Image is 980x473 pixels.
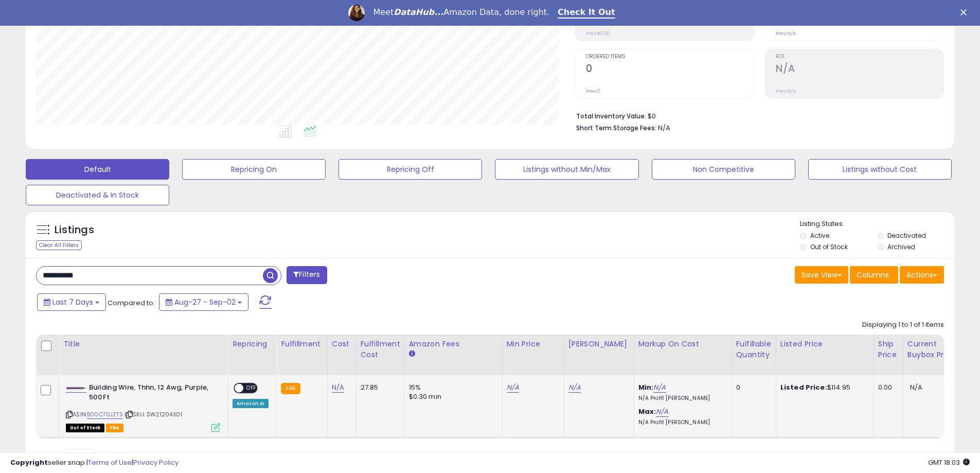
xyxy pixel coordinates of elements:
[850,266,898,284] button: Columns
[558,7,615,19] a: Check It Out
[409,383,494,392] div: 15%
[174,297,236,307] span: Aug-27 - Sep-02
[281,339,323,349] div: Fulfillment
[900,266,944,284] button: Actions
[66,383,220,431] div: ASIN:
[576,112,646,120] b: Total Inventory Value:
[800,219,954,229] p: Listing States:
[55,223,94,237] h5: Listings
[586,63,754,77] h2: 0
[108,298,155,308] span: Compared to:
[776,54,943,60] span: ROI
[910,382,922,392] span: N/A
[26,159,169,180] button: Default
[780,383,866,392] div: $114.95
[373,7,549,17] div: Meet Amazon Data, done right.
[857,270,889,280] span: Columns
[810,242,848,251] label: Out of Stock
[52,297,93,307] span: Last 7 Days
[233,339,272,349] div: Repricing
[878,339,899,360] div: Ship Price
[10,458,179,468] div: seller snap | |
[638,419,724,426] p: N/A Profit [PERSON_NAME]
[133,458,179,467] a: Privacy Policy
[652,159,795,180] button: Non Competitive
[26,185,169,205] button: Deactivated & In Stock
[960,9,971,15] div: Close
[634,335,732,375] th: The percentage added to the cost of goods (COGS) that forms the calculator for Min & Max prices.
[394,7,443,17] i: DataHub...
[332,382,344,393] a: N/A
[810,231,829,240] label: Active
[287,266,327,284] button: Filters
[795,266,848,284] button: Save View
[568,339,630,349] div: [PERSON_NAME]
[878,383,895,392] div: 0.00
[409,339,498,349] div: Amazon Fees
[776,30,796,37] small: Prev: N/A
[361,383,397,392] div: 27.85
[36,240,82,250] div: Clear All Filters
[10,458,48,467] strong: Copyright
[776,63,943,77] h2: N/A
[586,30,610,37] small: Prev: $0.00
[653,382,666,393] a: N/A
[182,159,326,180] button: Repricing On
[568,382,581,393] a: N/A
[638,382,654,392] b: Min:
[780,382,827,392] b: Listed Price:
[887,231,926,240] label: Deactivated
[780,339,869,349] div: Listed Price
[348,5,365,21] img: Profile image for Georgie
[808,159,952,180] button: Listings without Cost
[66,386,86,390] img: 21Ew5PJvmvL._SL40_.jpg
[638,407,656,416] b: Max:
[63,339,224,349] div: Title
[66,424,104,432] span: All listings that are currently out of stock and unavailable for purchase on Amazon
[338,159,482,180] button: Repricing Off
[507,339,560,349] div: Min Price
[495,159,638,180] button: Listings without Min/Max
[89,383,214,405] b: Building Wire, Thhn, 12 Awg, Purple, 500Ft
[124,410,182,418] span: | SKU: SW21204301
[37,293,106,311] button: Last 7 Days
[87,410,123,419] a: B00C70JZTS
[862,320,944,330] div: Displaying 1 to 1 of 1 items
[44,452,118,462] span: Show: entries
[586,54,754,60] span: Ordered Items
[658,123,670,133] span: N/A
[776,88,796,94] small: Prev: N/A
[928,458,970,467] span: 2025-09-10 18:03 GMT
[507,382,519,393] a: N/A
[736,383,768,392] div: 0
[409,392,494,401] div: $0.30 min
[233,399,269,408] div: Amazon AI
[586,88,600,94] small: Prev: 0
[88,458,132,467] a: Terms of Use
[907,339,960,360] div: Current Buybox Price
[106,424,123,432] span: FBA
[656,407,668,417] a: N/A
[159,293,248,311] button: Aug-27 - Sep-02
[736,339,772,360] div: Fulfillable Quantity
[361,339,400,360] div: Fulfillment Cost
[576,124,656,132] b: Short Term Storage Fees:
[409,349,415,359] small: Amazon Fees.
[638,395,724,402] p: N/A Profit [PERSON_NAME]
[887,242,915,251] label: Archived
[576,109,936,121] li: $0
[243,384,260,393] span: OFF
[281,383,300,394] small: FBA
[332,339,352,349] div: Cost
[638,339,727,349] div: Markup on Cost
